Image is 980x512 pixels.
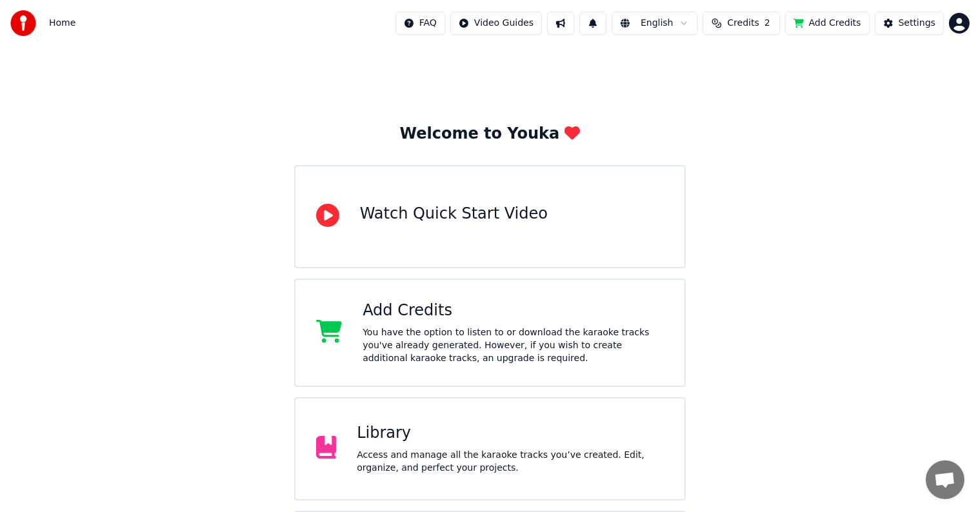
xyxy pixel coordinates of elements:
nav: breadcrumb [49,17,75,30]
button: Add Credits [785,12,870,35]
span: Credits [727,17,759,30]
div: Watch Quick Start Video [360,204,548,224]
div: Access and manage all the karaoke tracks you’ve created. Edit, organize, and perfect your projects. [357,449,664,475]
div: Settings [899,17,935,30]
div: Open chat [926,460,965,499]
div: Library [357,423,664,444]
button: Video Guides [450,12,542,35]
div: Welcome to Youka [400,124,581,144]
button: Credits2 [703,12,780,35]
div: You have the option to listen to or download the karaoke tracks you've already generated. However... [363,326,664,365]
button: Settings [875,12,944,35]
img: youka [10,10,36,36]
span: Home [49,17,75,30]
div: Add Credits [363,300,664,321]
span: 2 [765,17,770,30]
button: FAQ [395,12,445,35]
